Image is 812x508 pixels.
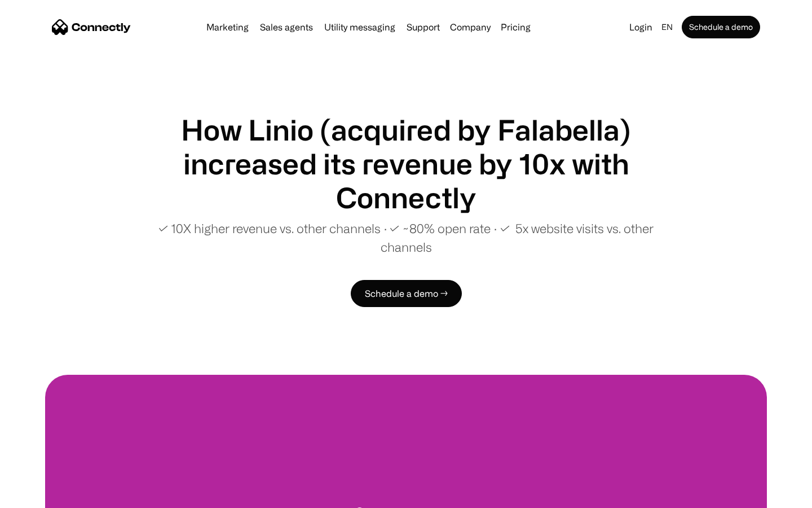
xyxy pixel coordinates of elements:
[320,23,400,32] a: Utility messaging
[23,488,68,504] ul: Language list
[661,19,673,35] div: en
[135,219,677,256] p: ✓ 10X higher revenue vs. other channels ∙ ✓ ~80% open rate ∙ ✓ 5x website visits vs. other channels
[625,19,657,35] a: Login
[202,23,253,32] a: Marketing
[402,23,444,32] a: Support
[496,23,535,32] a: Pricing
[682,16,760,38] a: Schedule a demo
[11,487,68,504] aside: Language selected: English
[351,280,462,307] a: Schedule a demo →
[450,19,491,35] div: Company
[255,23,317,32] a: Sales agents
[135,113,677,214] h1: How Linio (acquired by Falabella) increased its revenue by 10x with Connectly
